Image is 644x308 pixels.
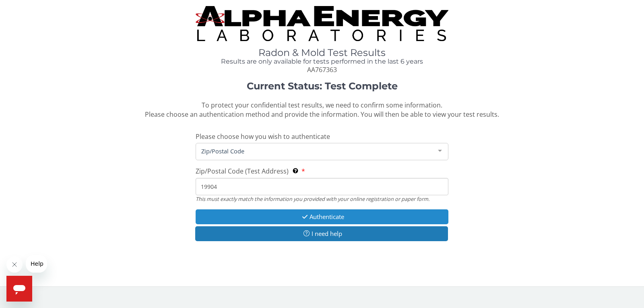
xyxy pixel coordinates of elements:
iframe: Message from company [26,255,47,273]
button: I need help [195,226,448,241]
iframe: Close message [6,256,23,273]
span: Please choose how you wish to authenticate [196,132,330,141]
button: Authenticate [196,209,448,224]
h4: Results are only available for tests performed in the last 6 years [196,58,448,65]
img: TightCrop.jpg [196,6,448,41]
span: Zip/Postal Code (Test Address) [196,167,289,176]
div: This must exactly match the information you provided with your online registration or paper form. [196,195,448,203]
strong: Current Status: Test Complete [247,80,398,92]
span: Zip/Postal Code [199,147,432,155]
iframe: Button to launch messaging window [6,276,32,302]
h1: Radon & Mold Test Results [196,48,448,58]
span: To protect your confidential test results, we need to confirm some information. Please choose an ... [145,101,499,119]
span: AA767363 [307,65,337,74]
